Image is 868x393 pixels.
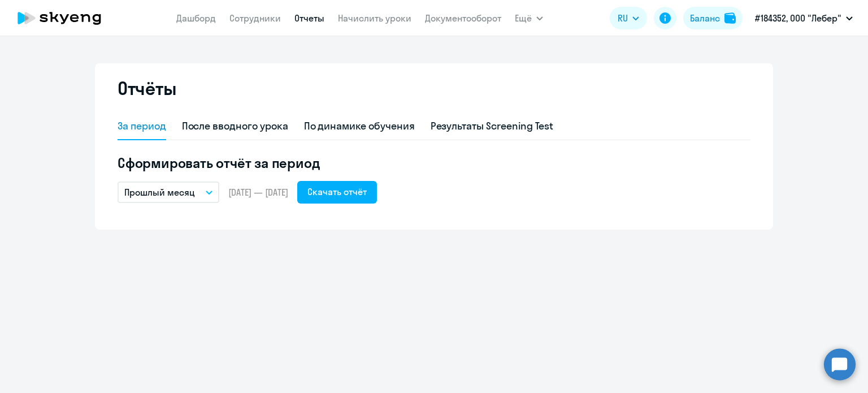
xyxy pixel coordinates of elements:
[307,185,367,198] div: Скачать отчёт
[297,181,377,204] button: Скачать отчёт
[304,119,415,133] div: По динамике обучения
[610,7,647,29] button: RU
[118,119,166,133] div: За период
[515,7,543,29] button: Ещё
[338,12,411,24] a: Начислить уроки
[690,11,720,25] div: Баланс
[118,154,750,172] h5: Сформировать отчёт за период
[229,12,281,24] a: Сотрудники
[124,185,195,199] p: Прошлый месяц
[618,11,628,25] span: RU
[425,12,501,24] a: Документооборот
[431,119,554,133] div: Результаты Screening Test
[515,11,532,25] span: Ещё
[118,77,176,100] h2: Отчёты
[176,12,216,24] a: Дашборд
[749,5,858,32] button: #184352, ООО "Лебер"
[755,11,841,25] p: #184352, ООО "Лебер"
[683,7,743,29] button: Балансbalance
[294,12,324,24] a: Отчеты
[724,12,736,24] img: balance
[228,186,288,198] span: [DATE] — [DATE]
[182,119,288,133] div: После вводного урока
[118,182,219,203] button: Прошлый месяц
